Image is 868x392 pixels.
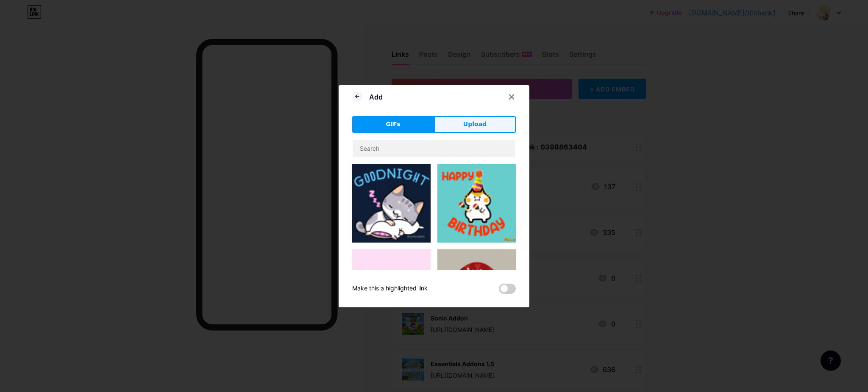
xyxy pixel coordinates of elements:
button: GIFs [352,116,434,133]
div: Make this a highlighted link [352,284,428,294]
div: Add [369,92,383,102]
button: Upload [434,116,516,133]
img: Gihpy [437,164,516,243]
input: Search [353,140,515,157]
span: GIFs [386,120,401,129]
img: Gihpy [437,249,516,328]
span: Upload [463,120,487,129]
img: Gihpy [352,164,431,243]
img: Gihpy [352,249,431,328]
